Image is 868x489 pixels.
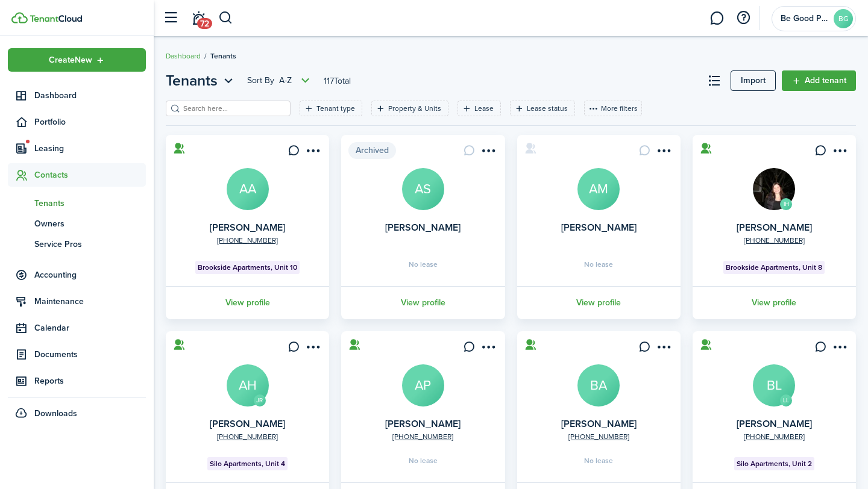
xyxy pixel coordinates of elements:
[11,12,28,23] img: TenantCloud
[726,262,822,273] span: Brookside Apartments, Unit 8
[34,295,146,308] span: Maintenance
[654,145,673,161] button: Open menu
[385,220,461,234] a: [PERSON_NAME]
[8,84,146,107] a: Dashboard
[371,101,448,116] filter-tag: Open filter
[34,269,146,281] span: Accounting
[474,103,494,114] filter-tag-label: Lease
[210,417,285,431] a: [PERSON_NAME]
[753,168,795,210] img: Allie Sheldon
[210,220,285,234] a: [PERSON_NAME]
[217,431,278,442] a: [PHONE_NUMBER]
[166,70,236,92] button: Open menu
[247,73,313,88] button: Open menu
[254,394,266,406] avatar-text: JR
[34,197,146,210] span: Tenants
[227,168,269,210] a: AA
[744,235,805,246] a: [PHONE_NUMBER]
[388,103,441,114] filter-tag-label: Property & Units
[8,193,146,213] a: Tenants
[316,103,355,114] filter-tag-label: Tenant type
[34,89,146,102] span: Dashboard
[34,116,146,128] span: Portfolio
[733,8,753,28] button: Open resource center
[568,431,629,442] a: [PHONE_NUMBER]
[753,364,795,406] a: BL
[49,56,92,64] span: Create New
[577,364,620,406] a: BA
[385,417,461,431] a: [PERSON_NAME]
[829,145,849,161] button: Open menu
[780,198,792,210] avatar-text: IH
[247,75,279,87] span: Sort by
[34,169,146,181] span: Contacts
[166,51,201,61] a: Dashboard
[654,341,673,357] button: Open menu
[737,417,812,431] a: [PERSON_NAME]
[584,101,642,116] button: More filters
[479,145,498,161] button: Open menu
[527,103,568,114] filter-tag-label: Lease status
[834,9,853,28] avatar-text: BG
[561,417,637,431] a: [PERSON_NAME]
[409,457,438,464] span: No lease
[584,261,613,268] span: No lease
[510,101,575,116] filter-tag: Open filter
[166,70,218,92] span: Tenants
[402,168,444,210] a: AS
[34,375,146,387] span: Reports
[8,234,146,254] a: Service Pros
[197,18,212,29] span: 72
[300,101,362,116] filter-tag: Open filter
[409,261,438,268] span: No lease
[303,341,322,357] button: Open menu
[737,220,812,234] a: [PERSON_NAME]
[217,235,278,246] a: [PHONE_NUMBER]
[227,364,269,406] a: AH
[829,341,849,357] button: Open menu
[577,168,620,210] a: AM
[705,3,728,34] a: Messaging
[210,51,236,61] span: Tenants
[210,458,285,469] span: Silo Apartments, Unit 4
[303,145,322,161] button: Open menu
[324,75,351,87] header-page-total: 117 Total
[479,341,498,357] button: Open menu
[737,458,812,469] span: Silo Apartments, Unit 2
[164,286,331,319] a: View profile
[402,364,444,406] a: AP
[180,103,286,114] input: Search here...
[691,286,858,319] a: View profile
[30,15,82,22] img: TenantCloud
[34,407,77,420] span: Downloads
[515,286,682,319] a: View profile
[782,70,856,91] a: Add tenant
[34,322,146,334] span: Calendar
[34,142,146,155] span: Leasing
[8,369,146,393] a: Reports
[348,142,396,159] span: Archived
[166,70,236,92] button: Tenants
[247,73,313,88] button: Sort byA-Z
[392,431,453,442] a: [PHONE_NUMBER]
[34,217,146,230] span: Owners
[584,457,613,464] span: No lease
[780,394,792,406] avatar-text: LL
[8,48,146,72] button: Open menu
[198,262,297,273] span: Brookside Apartments, Unit 10
[339,286,506,319] a: View profile
[159,7,182,30] button: Open sidebar
[731,70,776,91] a: Import
[34,238,146,251] span: Service Pros
[458,101,501,116] filter-tag: Open filter
[279,75,292,87] span: A-Z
